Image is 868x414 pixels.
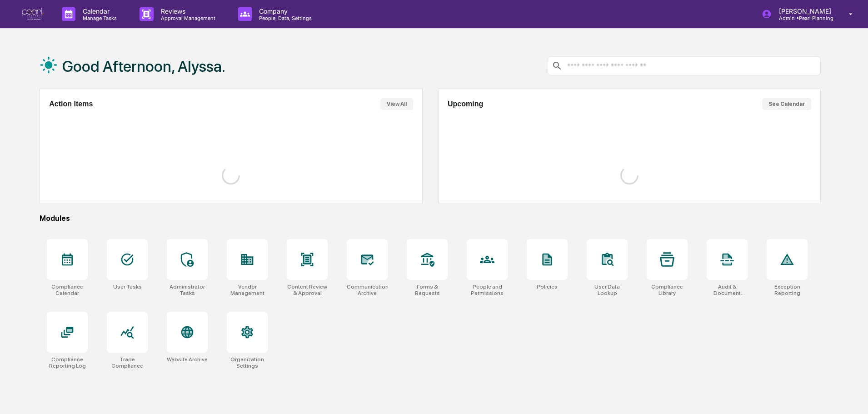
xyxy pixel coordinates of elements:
div: User Data Lookup [587,284,628,296]
img: logo [22,8,44,20]
p: Manage Tasks [75,15,121,21]
p: Calendar [75,7,121,15]
button: View All [380,98,413,110]
div: Policies [537,284,558,290]
p: Reviews [154,7,220,15]
h1: Good Afternoon, Alyssa. [62,57,225,75]
div: Organization Settings [227,356,268,369]
div: Administrator Tasks [167,284,208,296]
p: Approval Management [154,15,220,21]
button: See Calendar [762,98,811,110]
div: Audit & Document Logs [707,284,748,296]
div: Website Archive [167,356,208,363]
p: Company [252,7,316,15]
div: Compliance Calendar [47,284,88,296]
div: People and Permissions [467,284,508,296]
div: Vendor Management [227,284,268,296]
p: Admin • Pearl Planning [772,15,836,21]
h2: Action Items [49,100,93,108]
div: User Tasks [113,284,142,290]
div: Modules [40,214,821,223]
div: Forms & Requests [407,284,448,296]
div: Communications Archive [347,284,388,296]
div: Compliance Reporting Log [47,356,88,369]
div: Trade Compliance [107,356,148,369]
div: Content Review & Approval [287,284,328,296]
p: People, Data, Settings [252,15,316,21]
h2: Upcoming [448,100,483,108]
div: Exception Reporting [767,284,808,296]
p: [PERSON_NAME] [772,7,836,15]
div: Compliance Library [647,284,688,296]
